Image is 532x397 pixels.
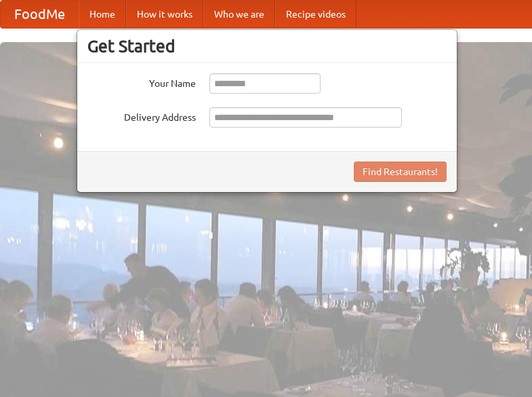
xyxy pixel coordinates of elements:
[354,162,447,182] button: Find Restaurants!
[87,73,196,90] label: Your Name
[87,36,447,56] h3: Get Started
[79,1,126,28] a: Home
[1,1,79,28] a: FoodMe
[275,1,356,28] a: Recipe videos
[126,1,203,28] a: How it works
[87,107,196,124] label: Delivery Address
[203,1,275,28] a: Who we are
